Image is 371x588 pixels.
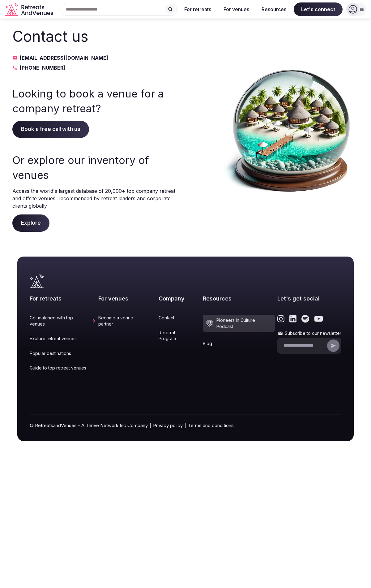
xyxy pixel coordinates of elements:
h2: Company [159,295,200,302]
a: Explore [12,220,49,226]
button: For retreats [179,2,216,16]
button: For venues [219,2,254,16]
a: Link to the retreats and venues LinkedIn page [289,315,296,323]
label: Subscribe to our newsletter [277,330,341,336]
span: Let's connect [294,2,343,16]
span: Book a free call with us [12,121,89,138]
a: Link to the retreats and venues Instagram page [277,315,284,323]
h2: Let's get social [277,295,341,302]
h2: For venues [98,295,156,302]
h2: For retreats [30,295,96,302]
a: Get matched with top venues [30,315,96,327]
h2: Contact us [12,26,179,47]
h3: Looking to book a venue for a company retreat? [12,86,179,116]
span: Explore [12,214,49,232]
p: Access the world's largest database of 20,000+ top company retreat and offsite venues, recommende... [12,187,179,210]
a: Link to the retreats and venues Spotify page [301,315,309,323]
a: Visit the homepage [30,274,44,288]
a: Link to the retreats and venues Youtube page [314,315,323,323]
img: Contact us [222,26,359,232]
a: Terms and conditions [188,422,234,429]
h2: Resources [203,295,275,302]
a: Become a venue partner [98,315,156,327]
a: Popular destinations [30,350,96,357]
a: [EMAIL_ADDRESS][DOMAIN_NAME] [12,54,179,62]
a: Contact [159,315,200,321]
svg: Retreats and Venues company logo [5,2,54,16]
a: Pioneers in Culture Podcast [203,315,275,332]
button: Resources [257,2,291,16]
h3: Or explore our inventory of venues [12,153,179,182]
div: © RetreatsandVenues - A Thrive Network Inc Company [30,415,341,441]
a: Visit the homepage [5,2,54,16]
a: Privacy policy [153,422,183,429]
a: Blog [203,340,275,347]
a: Referral Program [159,330,200,342]
a: Explore retreat venues [30,335,96,342]
a: Book a free call with us [12,126,89,132]
a: Guide to top retreat venues [30,365,96,371]
a: [PHONE_NUMBER] [12,64,179,71]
